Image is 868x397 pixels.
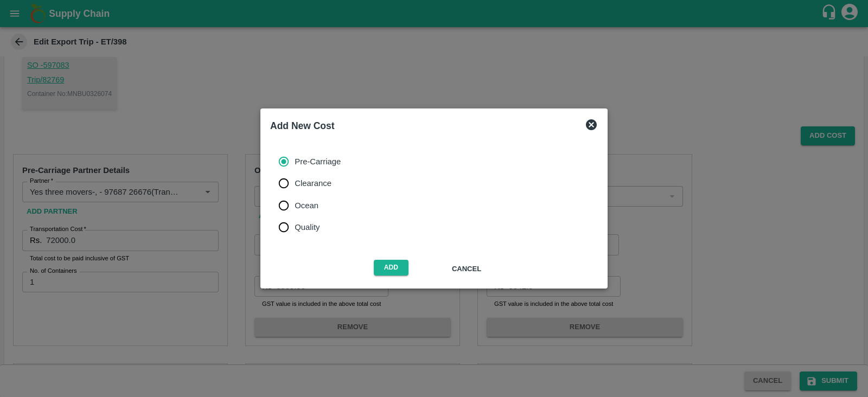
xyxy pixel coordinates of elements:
div: cost_type [279,151,349,238]
button: Cancel [443,260,490,279]
button: Add [374,260,409,276]
span: Ocean [295,200,318,212]
span: Clearance [295,177,331,189]
span: Pre-Carriage [295,156,341,168]
b: Add New Cost [270,120,335,131]
span: Quality [295,221,320,233]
